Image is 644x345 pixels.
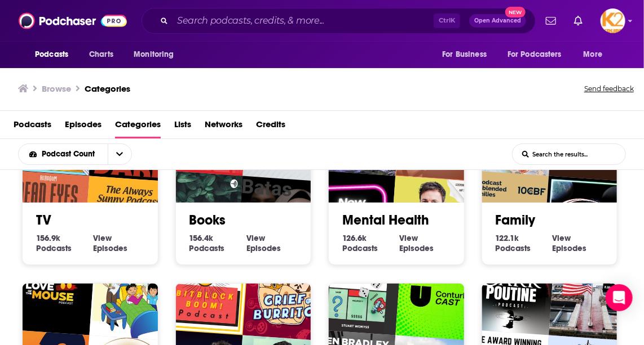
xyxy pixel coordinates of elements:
span: Monitoring [134,47,174,62]
h3: Browse [42,83,71,94]
a: 122.1k Family Podcasts [496,233,553,253]
button: open menu [27,44,83,65]
a: Charts [82,44,120,65]
span: 122.1k [496,233,519,243]
a: Show notifications dropdown [541,11,561,30]
button: open menu [434,44,501,65]
a: View Family Episodes [552,233,603,253]
a: Credits [256,115,285,138]
a: Podcasts [14,115,51,138]
img: Grief Burrito Gaming Podcast [242,254,329,340]
a: Lists [174,115,191,138]
button: open menu [126,44,188,65]
span: For Podcasters [508,47,562,62]
img: The BitBlockBoom Bitcoin Podcast [161,249,248,335]
h2: Choose List sort [18,144,149,165]
span: Podcasts [189,243,225,253]
button: open menu [500,44,578,65]
input: Search podcasts, credits, & more... [173,12,434,30]
a: TV [36,212,51,228]
button: Send feedback [581,81,637,97]
span: Podcasts [35,47,68,62]
img: User Profile [601,8,625,33]
img: Love of the Mouse Podcast [8,249,95,335]
button: open menu [576,44,617,65]
a: View Books Episodes [246,233,297,253]
span: Podcasts [496,243,531,253]
a: Family [496,212,536,228]
span: 156.9k [36,233,60,243]
span: New [505,7,526,17]
img: Podchaser - Follow, Share and Rate Podcasts [19,10,127,32]
a: 126.6k Mental Health Podcasts [342,233,399,253]
span: View [246,233,265,243]
a: 156.9k TV Podcasts [36,233,93,253]
span: Episodes [246,243,281,253]
span: Podcasts [342,243,378,253]
button: Show profile menu [601,8,625,33]
span: View [552,233,571,243]
span: 126.6k [342,233,367,243]
span: Open Advanced [474,18,521,24]
div: Search podcasts, credits, & more... [142,8,536,34]
a: Categories [115,115,161,138]
span: Podcasts [36,243,72,253]
span: Ctrl K [434,14,460,28]
div: Open Intercom Messenger [606,284,633,311]
img: Práctica Pedagógica Licenciatura en Pedagogía Infantil 4-514015 [89,254,175,340]
span: Episodes [552,243,586,253]
button: Open AdvancedNew [469,14,526,28]
span: Podcast Count [42,150,99,158]
img: Investopoly [315,249,401,335]
span: More [584,47,603,62]
span: 156.4k [189,233,214,243]
a: Episodes [65,115,102,138]
a: View Mental Health Episodes [399,233,450,253]
span: Episodes [93,243,127,253]
button: open menu [108,144,131,164]
span: View [93,233,112,243]
img: ConturbCast [395,254,482,340]
a: Networks [205,115,242,138]
a: View TV Episodes [93,233,144,253]
img: The Monday American: American History Podcast [549,254,635,340]
img: Dark Poutine - True Crime and Dark History [467,249,554,335]
a: Mental Health [342,212,429,228]
span: Logged in as K2Krupp [601,8,625,33]
a: 156.4k Books Podcasts [189,233,246,253]
button: open menu [19,150,108,158]
span: Episodes [399,243,434,253]
span: View [399,233,418,243]
span: For Business [442,47,487,62]
span: Charts [89,47,113,62]
a: Categories [85,83,130,94]
a: Books [189,212,226,228]
a: Show notifications dropdown [570,11,587,30]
